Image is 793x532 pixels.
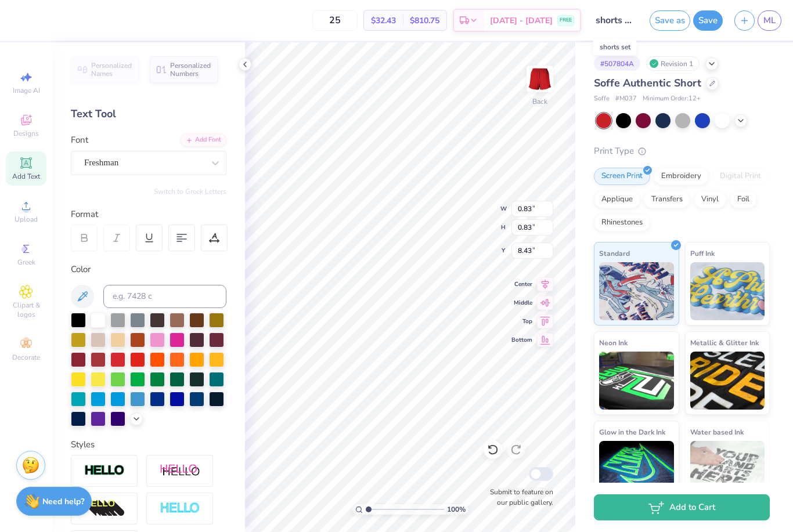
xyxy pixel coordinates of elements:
img: Negative Space [160,502,200,515]
span: Personalized Numbers [170,61,211,78]
button: Save [693,10,723,31]
span: Clipart & logos [6,301,46,319]
span: $810.75 [410,15,439,27]
span: Standard [599,247,630,259]
input: e.g. 7428 c [103,285,226,308]
img: Glow in the Dark Ink [599,441,674,499]
span: Image AI [13,86,40,95]
img: 3d Illusion [84,500,125,518]
label: Font [71,133,88,147]
div: Add Font [181,133,226,147]
input: – – [312,10,358,31]
div: Embroidery [654,168,709,185]
span: Greek [17,258,35,267]
div: Back [532,96,547,107]
div: Rhinestones [594,214,650,231]
span: Upload [15,215,38,224]
strong: Need help? [42,496,84,507]
div: Transfers [644,191,690,208]
img: Puff Ink [690,262,765,320]
input: Untitled Design [587,9,644,32]
span: 100 % [447,504,466,515]
button: Save as [650,10,690,31]
span: Top [511,317,532,325]
span: Middle [511,299,532,307]
span: Water based Ink [690,426,744,438]
span: ML [763,14,776,27]
div: Revision 1 [646,56,700,71]
button: Add to Cart [594,494,770,520]
img: Water based Ink [690,441,765,499]
span: Add Text [12,172,40,181]
span: Designs [13,129,39,138]
span: Soffe [594,94,610,104]
div: Applique [594,191,640,208]
div: Styles [71,438,226,451]
img: Metallic & Glitter Ink [690,352,765,410]
img: Standard [599,262,674,320]
span: Soffe Authentic Short [594,76,701,90]
div: Color [71,263,226,276]
span: Decorate [12,353,40,362]
span: [DATE] - [DATE] [490,15,553,27]
span: Glow in the Dark Ink [599,426,665,438]
img: Stroke [84,464,125,477]
div: Text Tool [71,106,226,122]
span: Bottom [511,336,532,344]
div: Foil [730,191,757,208]
span: Puff Ink [690,247,715,259]
div: Format [71,208,228,221]
span: $32.43 [371,15,396,27]
span: # M037 [615,94,637,104]
label: Submit to feature on our public gallery. [484,487,553,508]
div: Screen Print [594,168,650,185]
div: Digital Print [712,168,769,185]
img: Shadow [160,464,200,478]
button: Switch to Greek Letters [154,187,226,196]
span: Metallic & Glitter Ink [690,336,759,349]
div: Vinyl [694,191,726,208]
span: Neon Ink [599,336,628,349]
div: Print Type [594,144,770,158]
span: Personalized Names [91,61,132,78]
span: Minimum Order: 12 + [643,94,701,104]
img: Neon Ink [599,352,674,410]
img: Back [528,67,552,91]
div: # 507804A [594,56,640,71]
span: FREE [560,16,572,24]
a: ML [758,10,781,31]
div: shorts set [593,39,637,55]
span: Center [511,280,532,288]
